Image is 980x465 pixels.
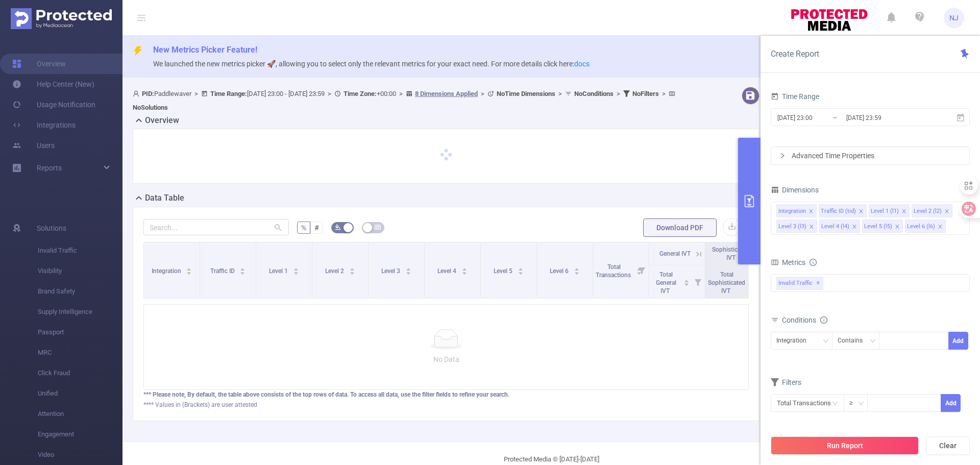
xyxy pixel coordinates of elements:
div: Level 4 (l4) [821,220,849,233]
span: Unified [38,383,122,404]
i: icon: caret-up [518,266,523,270]
div: Sort [239,266,246,273]
a: Overview [12,54,66,74]
i: icon: caret-down [518,271,523,274]
a: docs [574,60,590,68]
span: Metrics [771,258,805,266]
li: Level 4 (l4) [819,219,860,233]
span: Passport [38,322,122,342]
span: Integration [152,267,183,275]
span: Traffic ID [210,267,236,275]
span: Sophisticated IVT [712,246,749,261]
span: > [325,90,334,97]
i: icon: close [859,209,864,215]
b: No Time Dimensions [497,90,555,97]
i: icon: caret-up [405,266,411,270]
a: Integrations [12,115,76,135]
span: Visibility [38,261,122,281]
span: Total Transactions [596,263,632,279]
div: *** Please note, By default, the table above consists of the top rows of data. To access all data... [143,390,749,399]
i: icon: caret-down [405,271,411,274]
span: > [478,90,487,97]
li: Level 6 (l6) [905,219,946,233]
span: > [555,90,565,97]
span: Level 6 [550,267,570,275]
li: Integration [776,204,817,217]
span: Level 1 [269,267,289,275]
div: Traffic ID (tid) [821,205,856,218]
div: Sort [574,266,580,273]
i: icon: down [858,400,864,407]
i: icon: caret-down [461,271,467,274]
div: Level 3 (l3) [778,220,806,233]
button: Add [948,332,968,350]
i: icon: caret-up [574,266,579,270]
div: Level 6 (l6) [907,220,935,233]
span: MRC [38,342,122,363]
span: Total Sophisticated IVT [708,271,745,295]
div: Level 2 (l2) [914,205,942,218]
span: Reports [37,164,62,172]
i: icon: right [779,153,786,159]
i: icon: close [901,209,906,215]
i: icon: caret-up [240,266,246,270]
i: icon: caret-down [186,271,192,274]
div: Sort [518,266,524,273]
i: icon: down [823,338,829,345]
p: No Data [152,354,740,365]
span: Level 2 [325,267,346,275]
b: No Filters [632,90,659,97]
span: Paddlewaver [DATE] 23:00 - [DATE] 23:59 +00:00 [133,90,678,111]
button: Download PDF [643,218,717,237]
div: **** Values in (Brackets) are user attested [143,400,749,409]
div: Sort [349,266,355,273]
button: Add [941,394,961,412]
a: Users [12,135,55,156]
span: > [659,90,669,97]
input: End date [845,111,928,125]
div: ≥ [849,395,860,411]
i: icon: close [895,224,900,230]
div: Sort [461,266,468,273]
i: Filter menu [634,242,649,298]
span: Solutions [37,218,66,238]
li: Level 2 (l2) [912,204,952,217]
i: icon: down [870,338,876,345]
div: Sort [293,266,299,273]
div: Integration [778,205,806,218]
span: Dimensions [771,186,819,194]
span: > [396,90,406,97]
i: icon: close [809,224,814,230]
a: Help Center (New) [12,74,94,94]
span: Invalid Traffic [38,240,122,261]
span: ✕ [816,277,820,289]
li: Level 1 (l1) [869,204,910,217]
div: Level 1 (l1) [871,205,899,218]
span: > [191,90,201,97]
div: Contains [838,332,870,349]
span: Brand Safety [38,281,122,302]
i: icon: info-circle [820,316,827,324]
i: icon: close [852,224,857,230]
li: Level 3 (l3) [776,219,817,233]
b: Time Zone: [344,90,377,97]
div: Integration [776,332,814,349]
a: Reports [37,158,62,178]
i: icon: table [375,224,381,230]
i: icon: caret-up [293,266,299,270]
b: No Solutions [133,104,168,111]
u: 8 Dimensions Applied [415,90,478,97]
span: Attention [38,404,122,424]
a: Usage Notification [12,94,95,115]
i: icon: bg-colors [335,224,341,230]
div: Sort [683,278,690,284]
span: Click Fraud [38,363,122,383]
span: Filters [771,378,801,386]
i: icon: caret-down [349,271,355,274]
i: icon: close [938,224,943,230]
li: Traffic ID (tid) [819,204,867,217]
li: Level 5 (l5) [862,219,903,233]
i: Filter menu [747,265,761,298]
div: icon: rightAdvanced Time Properties [771,147,969,164]
b: No Conditions [574,90,614,97]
